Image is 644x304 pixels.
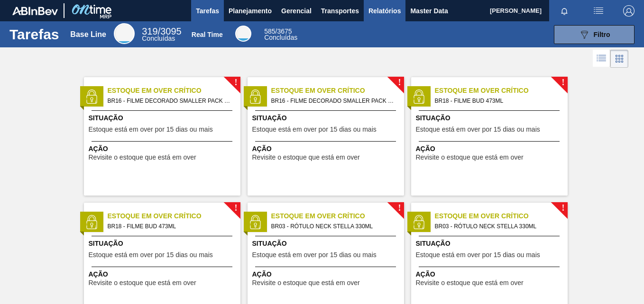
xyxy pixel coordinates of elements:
button: Filtro [554,25,635,44]
span: Ação [89,144,238,154]
div: Real Time [192,31,223,38]
span: Situação [89,239,238,249]
span: Estoque está em over por 15 dias ou mais [89,251,213,259]
span: Estoque está em over por 15 dias ou mais [89,126,213,133]
span: Estoque em Over Crítico [435,211,568,221]
span: BR18 - FILME BUD 473ML [108,221,233,232]
span: ! [398,205,401,212]
span: ! [561,205,564,212]
span: BR16 - FILME DECORADO SMALLER PACK 269ML [108,96,233,106]
div: Real Time [235,26,251,42]
span: Concluídas [264,34,297,41]
span: BR03 - RÓTULO NECK STELLA 330ML [435,221,560,232]
span: Estoque em Over Crítico [271,86,404,96]
span: Situação [416,113,565,123]
span: Revisite o estoque que está em over [89,154,196,161]
div: Real Time [264,28,297,41]
span: Estoque está em over por 15 dias ou mais [252,251,377,259]
span: ! [561,79,564,86]
img: TNhmsLtSVTkK8tSr43FrP2fwEKptu5GPRR3wAAAABJRU5ErkJggg== [12,7,58,15]
span: Situação [252,239,402,249]
span: Master Data [410,5,448,17]
span: Gerencial [281,5,312,17]
div: Visão em Lista [593,50,610,68]
span: Ação [416,269,565,279]
span: Estoque está em over por 15 dias ou mais [252,126,377,133]
div: Visão em Cards [610,50,628,68]
span: 585 [264,27,275,35]
img: Logout [623,5,635,17]
span: Situação [252,113,402,123]
span: Revisite o estoque que está em over [252,279,360,286]
img: status [248,215,262,229]
span: BR03 - RÓTULO NECK STELLA 330ML [271,221,396,232]
img: status [412,215,426,229]
span: ! [234,79,237,86]
span: Revisite o estoque que está em over [416,279,524,286]
span: Relatórios [368,5,401,17]
span: Estoque está em over por 15 dias ou mais [416,251,540,259]
button: Notificações [549,4,580,18]
span: Ação [416,144,565,154]
span: Ação [89,269,238,279]
img: status [84,89,99,104]
div: Base Line [142,27,181,42]
span: Estoque em Over Crítico [271,211,404,221]
span: Planejamento [229,5,272,17]
span: / 3095 [142,26,181,36]
span: Ação [252,269,402,279]
div: Base Line [114,23,135,44]
span: Estoque em Over Crítico [108,86,240,96]
span: Situação [416,239,565,249]
span: Concluídas [142,35,175,42]
span: Estoque está em over por 15 dias ou mais [416,126,540,133]
span: ! [234,205,237,212]
span: / 3675 [264,27,292,35]
span: Tarefas [196,5,219,17]
span: Situação [89,113,238,123]
img: userActions [593,5,604,17]
img: status [412,89,426,104]
span: 319 [142,26,157,36]
img: status [84,215,99,229]
span: BR16 - FILME DECORADO SMALLER PACK 269ML [271,96,396,106]
img: status [248,89,262,104]
span: Revisite o estoque que está em over [252,154,360,161]
div: Base Line [70,30,106,39]
span: Revisite o estoque que está em over [89,279,196,286]
span: Estoque em Over Crítico [108,211,240,221]
span: Ação [252,144,402,154]
span: Revisite o estoque que está em over [416,154,524,161]
span: BR18 - FILME BUD 473ML [435,96,560,106]
h1: Tarefas [9,29,59,40]
span: Estoque em Over Crítico [435,86,568,96]
span: Filtro [594,31,610,38]
span: Transportes [321,5,359,17]
span: ! [398,79,401,86]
